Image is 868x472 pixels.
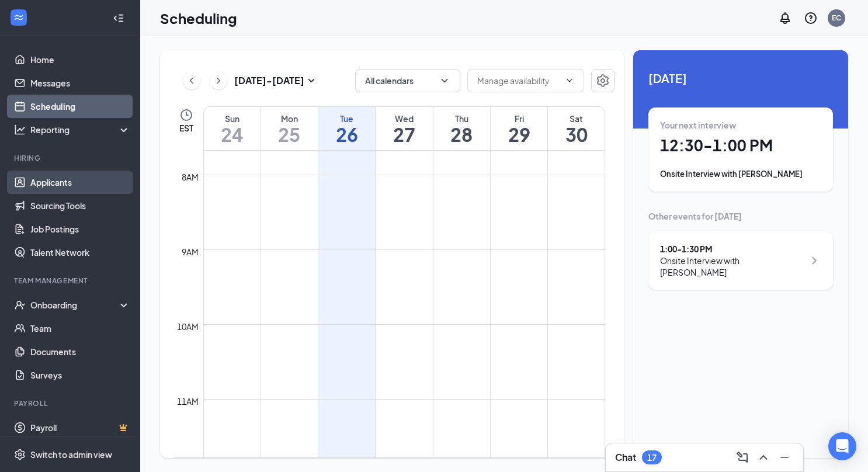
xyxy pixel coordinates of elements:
svg: ChevronRight [213,74,224,88]
svg: UserCheck [14,299,26,311]
button: ComposeMessage [733,448,752,467]
div: Reporting [30,124,131,136]
a: Team [30,317,130,340]
svg: Settings [596,74,610,88]
a: Talent Network [30,241,130,264]
a: Applicants [30,171,130,194]
button: ChevronLeft [183,72,200,89]
a: Messages [30,71,130,95]
a: August 27, 2025 [376,107,432,150]
a: August 30, 2025 [548,107,605,150]
button: Minimize [775,448,794,467]
div: Other events for [DATE] [648,210,833,222]
div: Sat [548,113,605,124]
a: August 26, 2025 [318,107,375,150]
div: 1:00 - 1:30 PM [660,243,804,255]
div: Team Management [14,276,128,286]
button: Settings [591,69,614,92]
svg: Notifications [778,11,792,25]
div: Hiring [14,153,128,163]
div: Onsite Interview with [PERSON_NAME] [660,255,804,278]
h1: 27 [376,124,432,144]
svg: Settings [14,449,26,460]
div: Your next interview [660,119,821,131]
a: August 28, 2025 [433,107,490,150]
div: Tue [318,113,375,124]
button: ChevronRight [210,72,227,89]
a: Home [30,48,130,71]
svg: Analysis [14,124,26,136]
h3: Chat [615,451,636,464]
button: ChevronUp [754,448,773,467]
div: EC [832,13,841,23]
div: Payroll [14,398,128,408]
a: August 25, 2025 [261,107,318,150]
h1: 24 [204,124,261,144]
svg: ChevronLeft [186,74,197,88]
svg: Clock [179,108,193,122]
a: August 24, 2025 [204,107,261,150]
span: [DATE] [648,69,833,87]
input: Manage availability [477,74,560,87]
div: 9am [179,245,201,258]
svg: ChevronDown [439,75,450,86]
svg: ChevronUp [756,450,770,464]
svg: WorkstreamLogo [13,12,25,23]
svg: QuestionInfo [804,11,818,25]
div: Thu [433,113,490,124]
h1: 30 [548,124,605,144]
div: Sun [204,113,261,124]
a: August 29, 2025 [491,107,547,150]
div: Switch to admin view [30,449,112,460]
svg: Collapse [113,12,124,24]
div: 11am [175,395,201,408]
div: 10am [175,320,201,333]
h1: 25 [261,124,318,144]
svg: ComposeMessage [735,450,749,464]
h1: 28 [433,124,490,144]
svg: Minimize [777,450,791,464]
div: Onsite Interview with [PERSON_NAME] [660,168,821,180]
div: Wed [376,113,432,124]
a: Job Postings [30,217,130,241]
a: Documents [30,340,130,363]
h1: 29 [491,124,547,144]
svg: ChevronRight [807,254,821,268]
div: 8am [179,171,201,183]
h1: 12:30 - 1:00 PM [660,136,821,155]
a: Surveys [30,363,130,387]
svg: ChevronDown [565,76,574,85]
svg: SmallChevronDown [304,74,318,88]
button: All calendarsChevronDown [355,69,460,92]
div: 17 [647,453,657,463]
a: Scheduling [30,95,130,118]
div: Open Intercom Messenger [828,432,856,460]
a: Sourcing Tools [30,194,130,217]
div: Fri [491,113,547,124]
div: Onboarding [30,299,120,311]
h1: Scheduling [160,8,237,28]
h1: 26 [318,124,375,144]
span: EST [179,122,193,134]
h3: [DATE] - [DATE] [234,74,304,87]
a: PayrollCrown [30,416,130,439]
div: Mon [261,113,318,124]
